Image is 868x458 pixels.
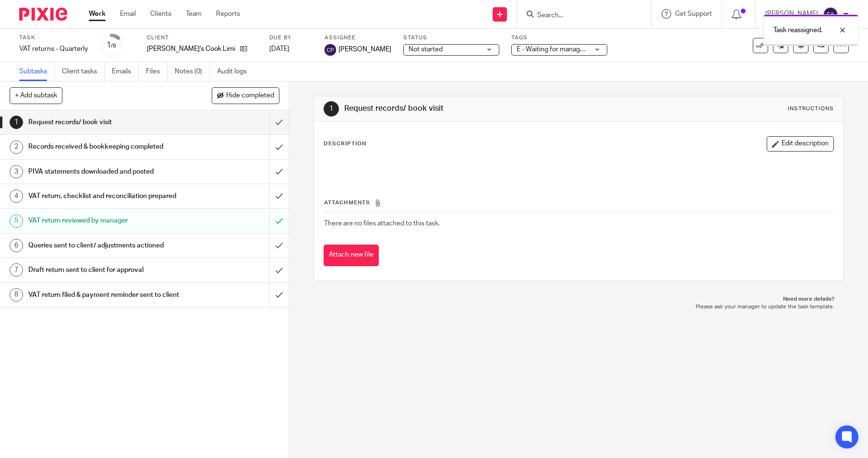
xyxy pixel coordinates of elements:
[186,9,202,19] a: Team
[10,116,23,129] div: 1
[226,92,274,100] span: Hide completed
[107,40,116,51] div: 1
[325,34,391,42] label: Assignee
[10,141,23,154] div: 2
[19,62,55,81] a: Subtasks
[10,239,23,252] div: 6
[111,43,116,48] small: /8
[175,62,210,81] a: Notes (0)
[28,213,182,228] h1: VAT return reviewed by manager
[28,263,182,277] h1: Draft return sent to client for approval
[28,115,182,129] h1: Request records/ book visit
[269,46,289,52] span: [DATE]
[120,9,136,19] a: Email
[767,136,834,152] button: Edit description
[146,62,168,81] a: Files
[269,34,313,42] label: Due by
[823,7,838,22] img: svg%3E
[28,140,182,154] h1: Records received & bookkeeping completed
[216,9,240,19] a: Reports
[517,46,635,53] span: E - Waiting for manager review/approval
[10,189,23,203] div: 4
[324,200,370,205] span: Attachments
[325,44,336,56] img: svg%3E
[409,46,443,53] span: Not started
[28,238,182,253] h1: Queries sent to client/ adjustments actioned
[338,45,391,54] span: [PERSON_NAME]
[62,62,105,81] a: Client tasks
[788,105,834,113] div: Instructions
[19,44,88,54] div: VAT returns - Quarterly
[28,288,182,302] h1: VAT return filed & payment reminder sent to client
[10,214,23,228] div: 5
[147,44,235,54] p: [PERSON_NAME]'s Cook Limited
[324,220,440,227] span: There are no files attached to this task.
[403,34,499,42] label: Status
[147,34,257,42] label: Client
[324,101,339,117] div: 1
[773,25,822,35] p: Task reassigned.
[217,62,254,81] a: Audit logs
[28,189,182,203] h1: VAT return, checklist and reconciliation prepared
[10,165,23,178] div: 3
[212,87,279,104] button: Hide completed
[10,288,23,302] div: 8
[323,303,834,311] p: Please ask your manager to update the task template.
[324,140,366,148] p: Description
[10,263,23,277] div: 7
[19,34,88,42] label: Task
[150,9,171,19] a: Clients
[89,9,106,19] a: Work
[10,87,62,104] button: + Add subtask
[323,295,834,303] p: Need more details?
[28,164,182,179] h1: PIVA statements downloaded and posted
[19,8,67,21] img: Pixie
[344,104,599,114] h1: Request records/ book visit
[112,62,139,81] a: Emails
[324,245,379,266] button: Attach new file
